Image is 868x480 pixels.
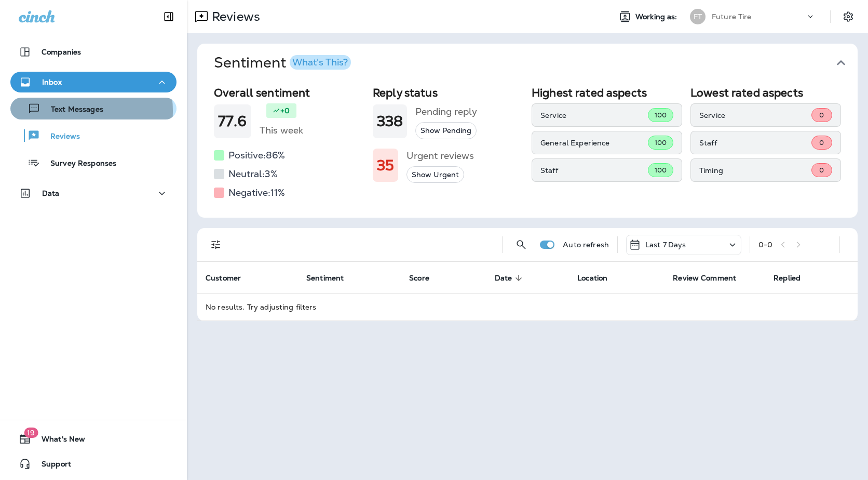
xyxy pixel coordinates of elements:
[306,273,357,283] span: Sentiment
[292,58,348,67] div: What's This?
[10,454,177,474] button: Support
[228,166,278,182] h5: Neutral: 3 %
[495,273,526,283] span: Date
[495,274,512,283] span: Date
[10,72,177,92] button: Inbox
[540,166,648,175] p: Staff
[645,241,686,249] p: Last 7 Days
[819,111,824,119] span: 0
[10,42,177,62] button: Companies
[228,147,285,164] h5: Positive: 86 %
[208,9,260,24] p: Reviews
[540,139,648,147] p: General Experience
[409,274,429,283] span: Score
[10,152,177,174] button: Survey Responses
[10,98,177,119] button: Text Messages
[655,166,667,175] span: 100
[154,6,183,27] button: Collapse Sidebar
[712,12,752,21] p: Future Tire
[31,460,71,472] span: Support
[42,78,62,86] p: Inbox
[290,55,351,70] button: What's This?
[532,86,682,99] h2: Highest rated aspects
[40,159,116,169] p: Survey Responses
[511,234,532,255] button: Search Reviews
[839,7,858,26] button: Settings
[406,166,464,183] button: Show Urgent
[699,166,811,175] p: Timing
[819,138,824,147] span: 0
[218,113,247,130] h1: 77.6
[774,273,814,283] span: Replied
[635,12,680,21] span: Working as:
[540,111,648,119] p: Service
[690,9,706,24] div: FT
[673,273,750,283] span: Review Comment
[10,429,177,449] button: 19What's New
[690,86,841,99] h2: Lowest rated aspects
[377,157,394,174] h1: 35
[373,86,523,99] h2: Reply status
[42,48,81,56] p: Companies
[699,111,811,119] p: Service
[774,274,801,283] span: Replied
[377,113,403,130] h1: 338
[699,139,811,147] p: Staff
[206,44,866,82] button: SentimentWhat's This?
[655,138,667,147] span: 100
[40,132,80,142] p: Reviews
[10,125,177,146] button: Reviews
[563,241,609,249] p: Auto refresh
[40,105,103,115] p: Text Messages
[10,183,177,204] button: Data
[306,274,344,283] span: Sentiment
[758,241,772,249] div: 0 - 0
[206,273,254,283] span: Customer
[415,122,477,139] button: Show Pending
[409,273,443,283] span: Score
[197,293,858,321] td: No results. Try adjusting filters
[42,189,60,197] p: Data
[577,274,607,283] span: Location
[228,184,285,201] h5: Negative: 11 %
[31,435,85,447] span: What's New
[260,122,303,139] h5: This week
[673,274,736,283] span: Review Comment
[214,54,351,72] h1: Sentiment
[206,274,241,283] span: Customer
[280,105,290,116] p: +0
[406,148,474,164] h5: Urgent reviews
[577,273,621,283] span: Location
[415,103,477,120] h5: Pending reply
[214,86,364,99] h2: Overall sentiment
[24,428,38,438] span: 19
[655,111,667,119] span: 100
[206,234,226,255] button: Filters
[197,82,858,218] div: SentimentWhat's This?
[819,166,824,175] span: 0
